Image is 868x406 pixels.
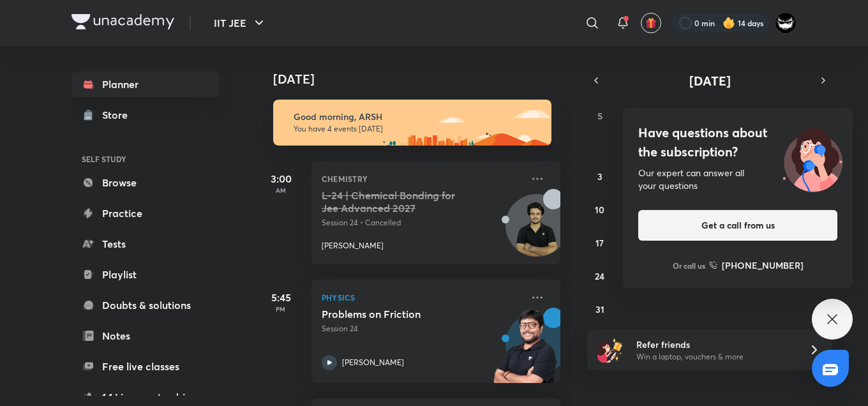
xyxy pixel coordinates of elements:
[71,148,220,170] h6: SELF STUDY
[506,201,567,262] img: Avatar
[71,14,174,33] a: Company Logo
[597,337,623,363] img: referral
[597,110,602,122] abbr: Sunday
[597,170,602,183] abbr: August 3, 2025
[71,170,220,195] a: Browse
[322,290,522,305] p: Physics
[595,270,604,282] abbr: August 24, 2025
[71,262,220,287] a: Playlist
[322,308,481,320] h5: Problems on Friction
[71,323,220,349] a: Notes
[102,107,135,123] div: Store
[595,303,604,315] abbr: August 31, 2025
[206,10,274,36] button: IIT JEE
[71,71,220,97] a: Planner
[342,357,404,368] p: [PERSON_NAME]
[590,166,610,186] button: August 3, 2025
[595,237,604,249] abbr: August 17, 2025
[595,204,604,216] abbr: August 10, 2025
[71,14,174,29] img: Company Logo
[772,123,853,192] img: ttu_illustration_new.svg
[645,17,657,29] img: avatar
[294,111,540,123] h6: Good morning, ARSH
[294,124,540,134] p: You have 4 events [DATE]
[636,351,793,363] p: Win a laptop, vouchers & more
[722,259,804,272] h6: [PHONE_NUMBER]
[255,305,306,313] p: PM
[689,72,731,89] span: [DATE]
[590,299,610,319] button: August 31, 2025
[636,338,793,351] h6: Refer friends
[490,308,560,396] img: unacademy
[641,13,661,33] button: avatar
[273,71,573,87] h4: [DATE]
[322,323,522,335] p: Session 24
[638,167,837,192] div: Our expert can answer all your questions
[322,217,522,229] p: Session 24 • Cancelled
[322,171,522,186] p: Chemistry
[255,171,306,186] h5: 3:00
[775,12,797,34] img: ARSH
[638,123,837,162] h4: Have questions about the subscription?
[71,102,220,128] a: Store
[322,189,481,214] h5: L-24 | Chemical Bonding for Jee Advanced 2027
[273,100,551,146] img: morning
[71,231,220,257] a: Tests
[673,260,705,271] p: Or call us
[638,210,837,241] button: Get a call from us
[605,71,814,89] button: [DATE]
[590,232,610,253] button: August 17, 2025
[71,354,220,379] a: Free live classes
[590,199,610,220] button: August 10, 2025
[322,240,384,252] p: [PERSON_NAME]
[71,292,220,318] a: Doubts & solutions
[255,290,306,305] h5: 5:45
[71,200,220,226] a: Practice
[722,17,735,29] img: streak
[590,266,610,286] button: August 24, 2025
[255,186,306,194] p: AM
[709,259,804,272] a: [PHONE_NUMBER]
